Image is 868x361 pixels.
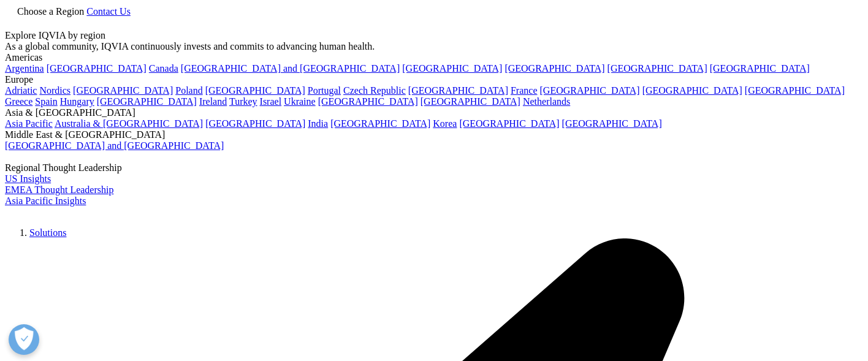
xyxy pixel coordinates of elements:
span: Choose a Region [17,6,84,17]
a: Canada [149,63,178,74]
a: France [511,85,538,96]
a: India [308,118,328,129]
a: Contact Us [86,6,131,17]
a: Netherlands [523,96,570,107]
a: Korea [433,118,457,129]
div: Explore IQVIA by region [5,30,863,41]
a: [GEOGRAPHIC_DATA] [318,96,418,107]
a: [GEOGRAPHIC_DATA] [607,63,707,74]
a: Greece [5,96,32,107]
a: Portugal [308,85,341,96]
a: Turkey [229,96,257,107]
a: [GEOGRAPHIC_DATA] [73,85,173,96]
a: Asia Pacific [5,118,53,129]
a: [GEOGRAPHIC_DATA] [642,85,742,96]
a: [GEOGRAPHIC_DATA] [562,118,662,129]
a: Australia & [GEOGRAPHIC_DATA] [55,118,203,129]
a: Czech Republic [343,85,406,96]
a: [GEOGRAPHIC_DATA] [205,118,305,129]
a: [GEOGRAPHIC_DATA] [47,63,147,74]
a: [GEOGRAPHIC_DATA] [504,63,604,74]
a: EMEA Thought Leadership [5,184,113,195]
a: [GEOGRAPHIC_DATA] [710,63,810,74]
a: Israel [260,96,282,107]
a: Hungary [60,96,94,107]
a: [GEOGRAPHIC_DATA] [540,85,640,96]
a: [GEOGRAPHIC_DATA] [421,96,520,107]
a: Asia Pacific Insights [5,196,86,206]
a: [GEOGRAPHIC_DATA] [330,118,430,129]
a: [GEOGRAPHIC_DATA] [745,85,845,96]
div: As a global community, IQVIA continuously invests and commits to advancing human health. [5,41,863,52]
a: Nordics [39,85,70,96]
a: Poland [175,85,202,96]
button: Open Preferences [9,324,39,355]
div: Americas [5,52,863,63]
div: Asia & [GEOGRAPHIC_DATA] [5,107,863,118]
div: Regional Thought Leadership [5,162,863,173]
div: Middle East & [GEOGRAPHIC_DATA] [5,129,863,140]
a: [GEOGRAPHIC_DATA] [205,85,305,96]
a: [GEOGRAPHIC_DATA] [402,63,502,74]
a: [GEOGRAPHIC_DATA] [459,118,559,129]
a: [GEOGRAPHIC_DATA] [97,96,197,107]
a: [GEOGRAPHIC_DATA] and [GEOGRAPHIC_DATA] [181,63,400,74]
a: Ukraine [284,96,316,107]
a: Adriatic [5,85,37,96]
a: US Insights [5,173,51,184]
a: Solutions [29,227,66,238]
a: [GEOGRAPHIC_DATA] and [GEOGRAPHIC_DATA] [5,140,224,151]
a: Spain [35,96,57,107]
div: Europe [5,74,863,85]
a: Argentina [5,63,44,74]
a: [GEOGRAPHIC_DATA] [408,85,508,96]
a: Ireland [199,96,227,107]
